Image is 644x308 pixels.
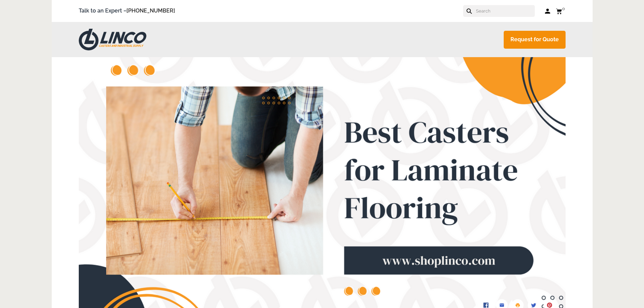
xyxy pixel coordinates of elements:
[79,29,146,50] img: LINCO CASTERS & INDUSTRIAL SUPPLY
[556,7,566,15] a: 0
[504,31,566,49] a: Request for Quote
[545,8,551,15] a: Log in
[475,5,535,17] input: Search
[126,7,175,14] a: [PHONE_NUMBER]
[562,6,565,11] span: 0
[79,6,175,16] span: Talk to an Expert –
